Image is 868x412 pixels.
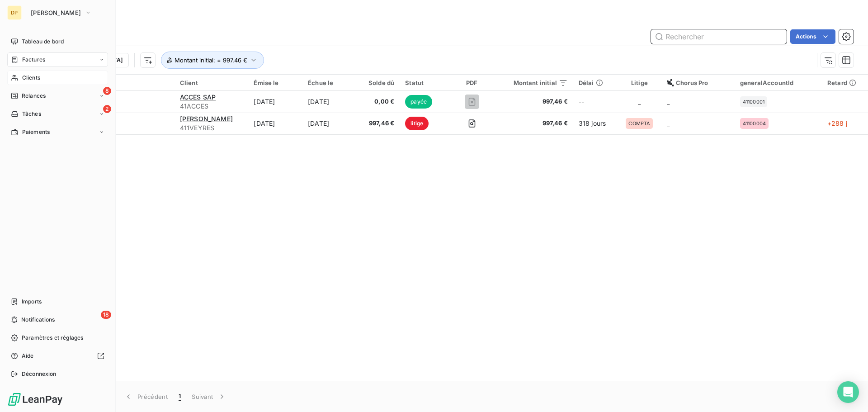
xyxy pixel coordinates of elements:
div: PDF [452,79,492,86]
span: Tableau de bord [22,38,64,46]
span: 41ACCES [180,102,243,111]
input: Rechercher [651,29,787,44]
td: [DATE] [248,113,302,134]
div: Délai [579,79,612,86]
span: 41100004 [743,121,766,126]
span: COMPTA [628,121,650,126]
div: Solde dû [363,79,394,86]
div: Litige [623,79,656,86]
span: _ [667,98,670,105]
span: Clients [22,74,40,82]
span: _ [667,119,670,127]
span: _ [638,98,641,105]
span: Factures [22,56,45,64]
span: Paiements [22,128,50,136]
span: 0,00 € [363,97,394,106]
div: Échue le [308,79,352,86]
span: Déconnexion [22,370,57,378]
div: DP [7,5,22,20]
span: 41100001 [743,99,764,104]
div: Client [180,79,243,86]
span: 411VEYRES [180,123,243,133]
span: 2 [103,105,111,113]
button: Actions [790,29,835,44]
td: [DATE] [302,113,357,134]
span: 997,46 € [503,97,567,106]
span: Relances [22,92,46,100]
span: 8 [103,87,111,95]
span: Aide [22,352,34,360]
img: Logo LeanPay [7,392,63,407]
span: 997,46 € [503,119,567,128]
td: [DATE] [248,91,302,113]
span: Notifications [21,316,55,324]
span: litige [405,117,429,130]
td: [DATE] [302,91,357,113]
span: ACCES SAP [180,93,216,101]
button: 1 [173,387,186,406]
button: Précédent [118,387,173,406]
span: [PERSON_NAME] [180,115,233,123]
a: Aide [7,349,108,363]
span: Montant initial : = 997.46 € [175,57,247,64]
span: 18 [101,311,111,319]
span: Tâches [22,110,41,118]
div: Statut [405,79,441,86]
span: +288 j [827,119,847,127]
button: Suivant [186,387,232,406]
td: 318 jours [573,113,618,134]
span: Paramètres et réglages [22,334,83,342]
span: payée [405,95,432,109]
td: -- [573,91,618,113]
button: Montant initial: = 997.46 € [161,52,264,69]
span: [PERSON_NAME] [31,9,81,16]
div: Émise le [254,79,297,86]
div: generalAccountId [740,79,816,86]
span: Imports [22,298,42,306]
span: 997,46 € [363,119,394,128]
div: Chorus Pro [667,79,729,86]
div: Open Intercom Messenger [837,381,859,403]
div: Retard [827,79,863,86]
div: Montant initial [503,79,567,86]
span: 1 [179,392,181,401]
